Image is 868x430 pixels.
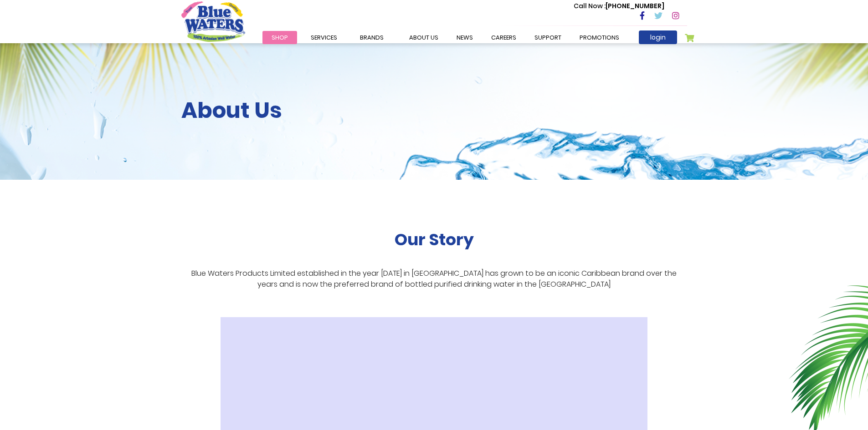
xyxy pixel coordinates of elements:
[272,33,288,42] span: Shop
[181,268,687,290] p: Blue Waters Products Limited established in the year [DATE] in [GEOGRAPHIC_DATA] has grown to be ...
[570,31,628,44] a: Promotions
[395,230,474,249] h2: Our Story
[311,33,337,42] span: Services
[525,31,570,44] a: support
[181,1,245,41] a: store logo
[400,31,447,44] a: about us
[482,31,525,44] a: careers
[181,97,687,124] h2: About Us
[574,1,664,11] p: [PHONE_NUMBER]
[574,1,606,10] span: Call Now :
[639,30,677,44] a: login
[360,33,384,42] span: Brands
[447,31,482,44] a: News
